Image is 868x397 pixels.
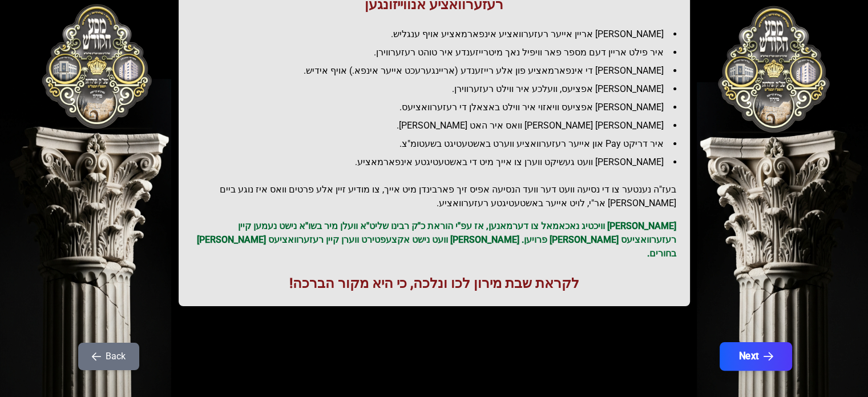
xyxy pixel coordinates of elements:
[201,27,676,41] li: [PERSON_NAME] אריין אייער רעזערוואציע אינפארמאציע אויף ענגליש.
[201,119,676,133] li: [PERSON_NAME] [PERSON_NAME] וואס איר האט [PERSON_NAME].
[201,101,676,114] li: [PERSON_NAME] אפציעס וויאזוי איר ווילט באצאלן די רעזערוואציעס.
[192,183,676,210] h2: בעז"ה נענטער צו די נסיעה וועט דער וועד הנסיעה אפיס זיך פארבינדן מיט אייך, צו מודיע זיין אלע פרטים...
[201,137,676,151] li: איר דריקט Pay און אייער רעזערוואציע ווערט באשטעטיגט בשעטומ"צ.
[192,219,676,260] p: [PERSON_NAME] וויכטיג נאכאמאל צו דערמאנען, אז עפ"י הוראת כ"ק רבינו שליט"א וועלן מיר בשו"א נישט נע...
[78,343,139,370] button: Back
[201,155,676,169] li: [PERSON_NAME] וועט געשיקט ווערן צו אייך מיט די באשטעטיגטע אינפארמאציע.
[201,64,676,78] li: [PERSON_NAME] די אינפארמאציע פון אלע רייזענדע (אריינגערעכט אייער אינפא.) אויף אידיש.
[192,274,676,292] h1: לקראת שבת מירון לכו ונלכה, כי היא מקור הברכה!
[719,342,792,371] button: Next
[201,82,676,96] li: [PERSON_NAME] אפציעס, וועלכע איר ווילט רעזערווירן.
[201,46,676,59] li: איר פילט אריין דעם מספר פאר וויפיל נאך מיטרייזענדע איר טוהט רעזערווירן.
